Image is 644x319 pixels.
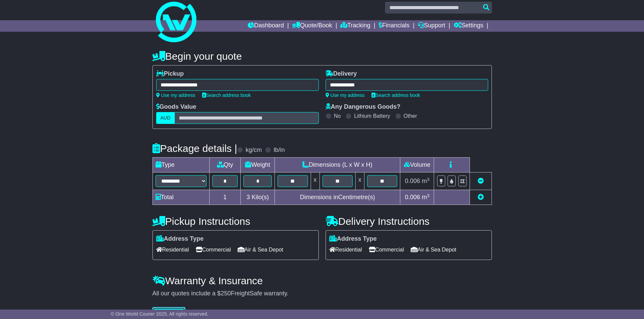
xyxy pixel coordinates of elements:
span: Residential [329,244,362,255]
label: kg/cm [245,147,262,154]
h4: Delivery Instructions [326,216,492,227]
a: Dashboard [248,20,284,32]
span: Air & Sea Depot [238,244,283,255]
td: Weight [241,158,275,172]
label: Lithium Battery [354,113,390,119]
span: m [422,194,430,201]
td: x [355,172,364,190]
a: Financials [379,20,409,32]
td: Kilo(s) [241,190,275,205]
a: Tracking [340,20,370,32]
label: Goods Value [156,103,196,111]
span: Air & Sea Depot [411,244,456,255]
a: Use my address [156,92,195,98]
label: lb/in [273,147,285,154]
td: 1 [209,190,241,205]
label: Address Type [156,235,204,243]
a: Search address book [372,92,420,98]
span: 250 [221,290,231,297]
span: 0.006 [405,178,420,184]
span: © One World Courier 2025. All rights reserved. [111,311,209,317]
td: Type [152,158,209,172]
h4: Package details | [152,143,237,154]
button: Get Quotes [152,307,186,319]
label: Address Type [329,235,377,243]
td: x [311,172,319,190]
span: Residential [156,244,189,255]
a: Remove this item [478,178,484,184]
td: Qty [209,158,241,172]
span: Commercial [369,244,404,255]
a: Use my address [326,92,365,98]
td: Total [152,190,209,205]
sup: 3 [427,177,430,182]
label: AUD [156,112,175,124]
label: No [334,113,341,119]
span: m [422,178,430,184]
span: Commercial [196,244,231,255]
h4: Pickup Instructions [152,216,319,227]
a: Search address book [202,92,251,98]
td: Volume [400,158,434,172]
a: Quote/Book [292,20,332,32]
span: 0.006 [405,194,420,201]
label: Delivery [326,70,357,78]
sup: 3 [427,193,430,198]
label: Other [404,113,417,119]
label: Pickup [156,70,184,78]
a: Settings [454,20,483,32]
a: Support [418,20,445,32]
a: Add new item [478,194,484,201]
h4: Begin your quote [152,51,492,62]
h4: Warranty & Insurance [152,275,492,286]
td: Dimensions in Centimetre(s) [275,190,400,205]
label: Any Dangerous Goods? [326,103,401,111]
div: All our quotes include a $ FreightSafe warranty. [152,290,492,297]
td: Dimensions (L x W x H) [275,158,400,172]
span: 3 [246,194,250,201]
